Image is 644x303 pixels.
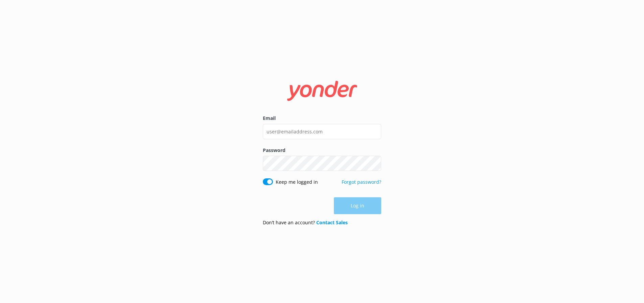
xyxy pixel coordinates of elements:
button: Show password [368,157,381,170]
p: Don’t have an account? [263,219,348,226]
input: user@emailaddress.com [263,124,381,139]
label: Email [263,115,381,122]
a: Forgot password? [342,179,381,185]
label: Keep me logged in [276,178,318,186]
a: Contact Sales [316,219,348,226]
label: Password [263,147,381,154]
